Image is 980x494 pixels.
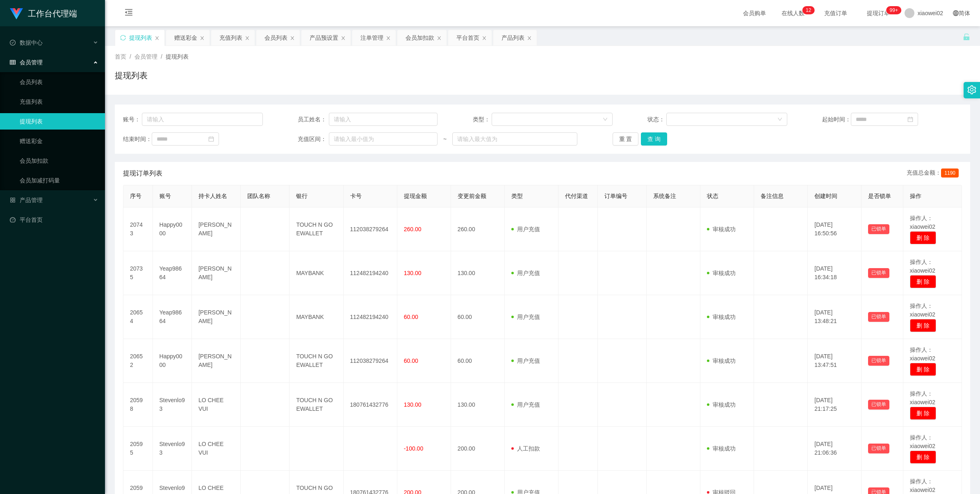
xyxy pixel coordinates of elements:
[604,193,627,199] span: 订单编号
[458,193,486,199] span: 变更前金额
[761,193,784,199] span: 备注信息
[868,444,889,453] button: 已锁单
[404,401,422,408] span: 130.00
[910,193,921,199] span: 操作
[153,295,192,339] td: Yeap98664
[511,445,540,452] span: 人工扣款
[777,117,782,123] i: 图标: down
[863,10,894,16] span: 提现订单
[200,36,205,41] i: 图标: close
[910,231,936,244] button: 删 除
[953,10,959,16] i: 图标: global
[406,30,434,46] div: 会员加扣款
[473,115,492,124] span: 类型：
[386,36,391,41] i: 图标: close
[511,226,540,232] span: 用户充值
[20,153,98,169] a: 会员加扣款
[123,339,153,383] td: 20652
[192,251,241,295] td: [PERSON_NAME]
[153,251,192,295] td: Yeap98664
[910,478,935,493] span: 操作人：xiaowei02
[910,434,935,449] span: 操作人：xiaowei02
[511,270,540,276] span: 用户充值
[802,6,814,14] sup: 12
[438,135,452,143] span: ~
[329,113,438,126] input: 请输入
[192,427,241,471] td: LO CHEE VUI
[452,132,577,146] input: 请输入最大值为
[806,6,809,14] p: 1
[814,193,837,199] span: 创建时间
[174,30,197,46] div: 赠送彩金
[808,251,861,295] td: [DATE] 16:34:18
[910,451,936,464] button: 删 除
[451,207,505,251] td: 260.00
[777,10,809,16] span: 在线人数
[707,226,736,232] span: 审核成功
[941,168,959,178] span: 1190
[329,132,438,146] input: 请输入最小值为
[10,8,23,20] img: logo.9652507e.png
[10,59,16,65] i: 图标: table
[123,427,153,471] td: 20595
[192,207,241,251] td: [PERSON_NAME]
[868,400,889,410] button: 已锁单
[482,36,487,41] i: 图标: close
[344,383,397,427] td: 180761432776
[707,270,736,276] span: 审核成功
[910,363,936,376] button: 删 除
[130,193,141,199] span: 序号
[166,53,189,60] span: 提现列表
[120,35,126,41] i: 图标: sync
[910,215,935,230] span: 操作人：xiaowei02
[565,193,588,199] span: 代付渠道
[451,383,505,427] td: 130.00
[153,339,192,383] td: Happy0000
[451,427,505,471] td: 200.00
[153,207,192,251] td: Happy0000
[820,10,851,16] span: 充值订单
[344,207,397,251] td: 112038279264
[289,383,343,427] td: TOUCH N GO EWALLET
[10,59,43,66] span: 会员管理
[161,53,162,60] span: /
[20,74,98,90] a: 会员列表
[115,53,126,60] span: 首页
[153,383,192,427] td: Stevenlo93
[123,251,153,295] td: 20735
[868,312,889,322] button: 已锁单
[808,295,861,339] td: [DATE] 13:48:21
[967,85,976,94] i: 图标: setting
[10,40,16,46] i: 图标: check-circle-o
[344,295,397,339] td: 112482194240
[289,207,343,251] td: TOUCH N GO EWALLET
[142,113,263,126] input: 请输入
[404,226,422,232] span: 260.00
[808,339,861,383] td: [DATE] 13:47:51
[456,30,479,46] div: 平台首页
[350,193,362,199] span: 卡号
[910,346,935,362] span: 操作人：xiaowei02
[198,193,227,199] span: 持卡人姓名
[907,168,962,178] div: 充值总金额：
[404,445,423,452] span: -100.00
[219,30,242,46] div: 充值列表
[344,339,397,383] td: 112038279264
[20,93,98,110] a: 充值列表
[511,357,540,364] span: 用户充值
[20,172,98,189] a: 会员加减打码量
[296,193,308,199] span: 银行
[613,132,639,146] button: 重 置
[10,197,43,203] span: 产品管理
[192,383,241,427] td: LO CHEE VUI
[10,212,98,228] a: 图标: dashboard平台首页
[451,251,505,295] td: 130.00
[707,445,736,452] span: 审核成功
[707,357,736,364] span: 审核成功
[289,251,343,295] td: MAYBANK
[115,69,148,82] h1: 提现列表
[360,30,383,46] div: 注单管理
[28,0,77,27] h1: 工作台代理端
[404,193,427,199] span: 提现金额
[511,193,523,199] span: 类型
